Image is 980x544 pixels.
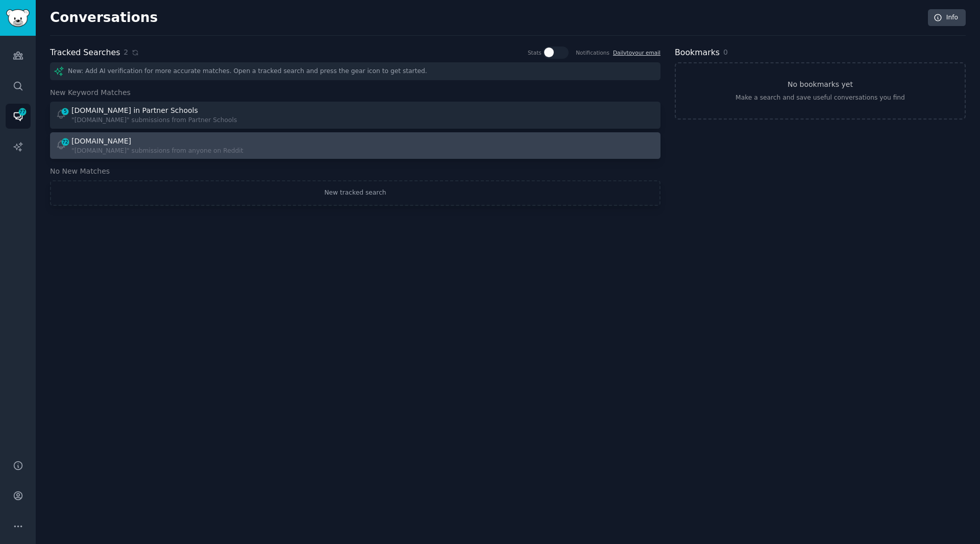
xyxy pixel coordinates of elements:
[675,62,966,120] a: No bookmarks yetMake a search and save useful conversations you find
[528,49,542,56] div: Stats
[788,79,853,90] h3: No bookmarks yet
[576,49,609,56] div: Notifications
[736,93,905,103] div: Make a search and save useful conversations you find
[71,147,243,156] div: "[DOMAIN_NAME]" submissions from anyone on Reddit
[50,132,660,159] a: 72[DOMAIN_NAME]"[DOMAIN_NAME]" submissions from anyone on Reddit
[928,9,966,27] a: Info
[50,87,131,98] span: New Keyword Matches
[71,116,237,125] div: "[DOMAIN_NAME]" submissions from Partner Schools
[18,108,27,115] span: 77
[6,9,30,27] img: GummySearch logo
[71,105,198,116] div: [DOMAIN_NAME] in Partner Schools
[723,48,728,56] span: 0
[124,47,128,58] span: 2
[50,46,120,59] h2: Tracked Searches
[50,102,660,129] a: 5[DOMAIN_NAME] in Partner Schools"[DOMAIN_NAME]" submissions from Partner Schools
[613,50,660,56] a: Dailytoyour email
[50,180,660,206] a: New tracked search
[61,108,70,115] span: 5
[675,46,720,59] h2: Bookmarks
[50,166,110,177] span: No New Matches
[50,62,660,80] div: New: Add AI verification for more accurate matches. Open a tracked search and press the gear icon...
[50,10,158,26] h2: Conversations
[71,136,131,147] div: [DOMAIN_NAME]
[61,138,70,146] span: 72
[6,104,31,129] a: 77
